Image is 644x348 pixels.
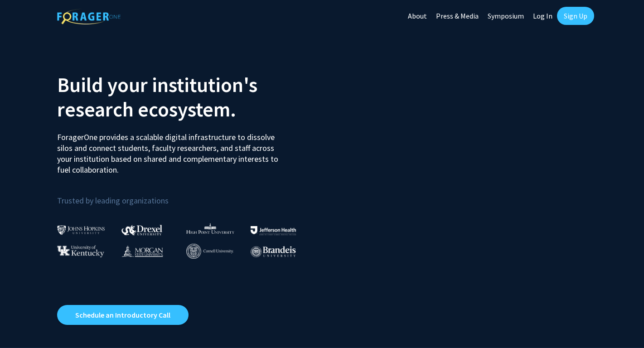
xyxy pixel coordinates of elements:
[57,245,104,257] img: University of Kentucky
[121,245,163,257] img: Morgan State University
[186,223,234,234] img: High Point University
[57,72,315,121] h2: Build your institution's research ecosystem.
[251,226,296,235] img: Thomas Jefferson University
[57,9,121,24] img: ForagerOne Logo
[121,225,162,235] img: Drexel University
[186,244,233,259] img: Cornell University
[57,183,315,208] p: Trusted by leading organizations
[57,305,189,325] a: Opens in a new tab
[57,125,285,175] p: ForagerOne provides a scalable digital infrastructure to dissolve silos and connect students, fac...
[251,246,296,257] img: Brandeis University
[557,7,594,25] a: Sign Up
[57,225,105,235] img: Johns Hopkins University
